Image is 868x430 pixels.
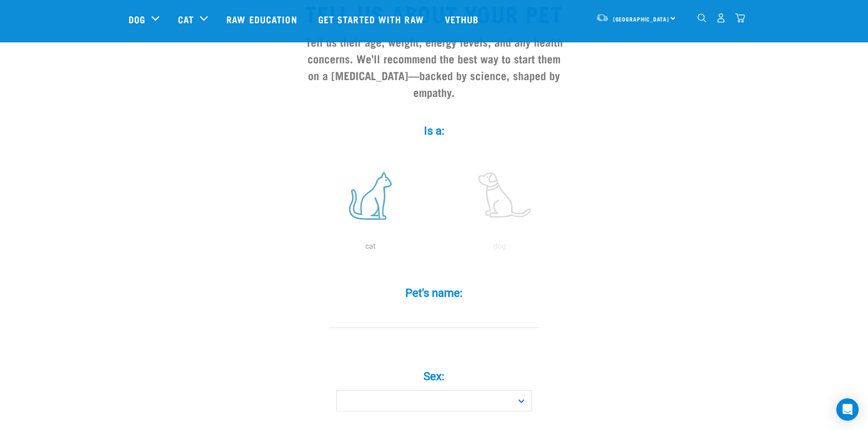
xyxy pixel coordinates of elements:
a: Dog [129,12,145,26]
p: cat [308,241,433,252]
img: van-moving.png [596,14,608,22]
span: [GEOGRAPHIC_DATA] [613,17,670,20]
a: Raw Education [217,0,308,38]
label: Is a: [294,123,574,139]
label: Pet's name: [294,285,574,301]
a: Get started with Raw [309,0,436,38]
label: Sex: [294,368,574,385]
img: home-icon-1@2x.png [697,14,706,22]
img: user.png [716,13,726,23]
a: Vethub [436,0,491,38]
a: Cat [178,12,194,26]
img: home-icon@2x.png [735,13,745,23]
h3: Tell us their age, weight, energy levels, and any health concerns. We’ll recommend the best way t... [302,33,567,100]
div: Open Intercom Messenger [836,398,859,421]
p: dog [437,241,563,252]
